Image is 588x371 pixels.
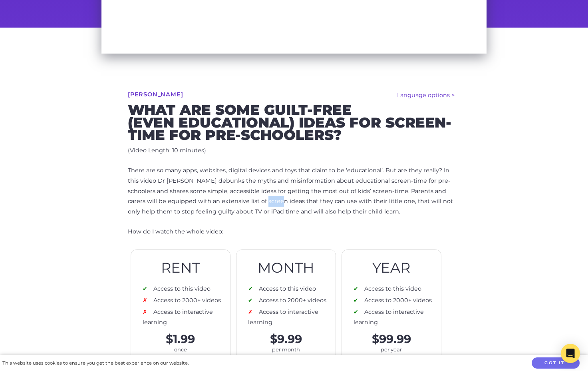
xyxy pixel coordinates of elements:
[131,261,230,274] h2: Rent
[131,345,230,354] p: once
[236,345,336,354] p: per month
[354,307,437,328] li: Access to interactive learning
[342,345,441,354] p: per year
[143,295,226,306] li: Access to 2000+ videos
[248,284,331,294] li: Access to this video
[128,146,460,156] p: (Video Length: 10 minutes)
[143,284,226,294] li: Access to this video
[354,284,437,294] li: Access to this video
[561,344,580,363] div: Open Intercom Messenger
[128,104,460,142] h2: What are some guilt-free (even educational) ideas for screen-time for pre-schoolers?
[128,166,460,217] p: There are so many apps, websites, digital devices and toys that claim to be ‘educational’. But ar...
[342,333,441,345] p: $99.99
[236,261,336,274] h2: Month
[128,92,183,97] a: [PERSON_NAME]
[248,307,331,328] li: Access to interactive learning
[2,359,189,367] div: This website uses cookies to ensure you get the best experience on our website.
[342,261,441,274] h2: Year
[248,295,331,306] li: Access to 2000+ videos
[532,357,580,369] button: Got it!
[354,295,437,306] li: Access to 2000+ videos
[143,307,226,328] li: Access to interactive learning
[236,333,336,345] p: $9.99
[131,333,230,345] p: $1.99
[128,227,460,237] p: How do I watch the whole video:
